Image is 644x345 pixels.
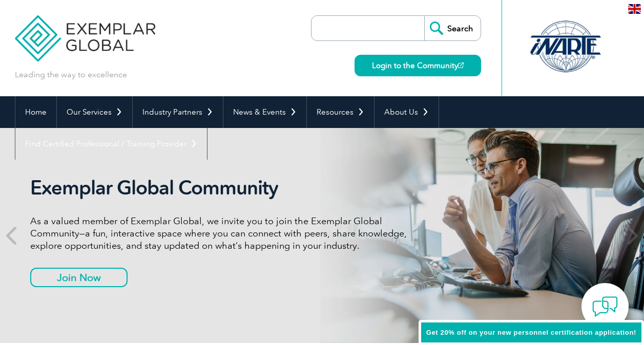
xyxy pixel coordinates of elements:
a: Login to the Community [355,55,481,76]
img: contact-chat.png [592,294,618,319]
a: Resources [307,96,374,128]
img: open_square.png [458,62,464,68]
input: Search [424,16,481,40]
p: As a valued member of Exemplar Global, we invite you to join the Exemplar Global Community—a fun,... [30,215,414,252]
h2: Exemplar Global Community [30,176,414,200]
a: Find Certified Professional / Training Provider [15,128,207,160]
img: en [628,4,641,14]
a: News & Events [223,96,306,128]
a: Industry Partners [133,96,223,128]
a: Join Now [30,268,128,287]
a: About Us [375,96,439,128]
p: Leading the way to excellence [15,69,127,80]
span: Get 20% off on your new personnel certification application! [426,329,636,336]
a: Our Services [57,96,132,128]
a: Home [15,96,56,128]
